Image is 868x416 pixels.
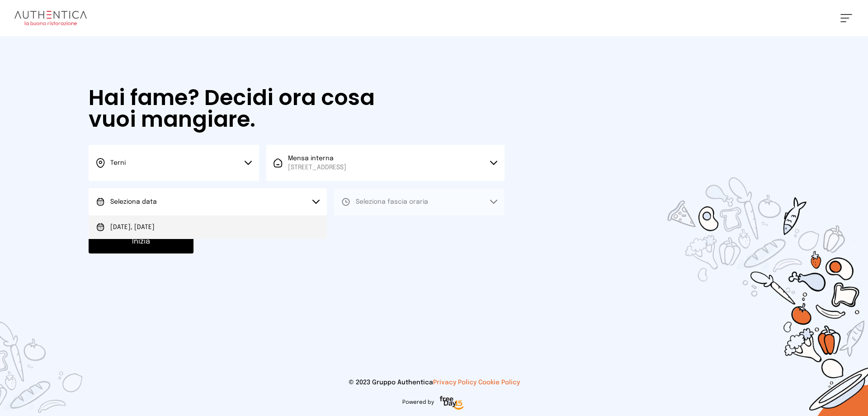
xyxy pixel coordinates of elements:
img: logo-freeday.3e08031.png [438,394,466,412]
a: Cookie Policy [478,379,520,386]
span: Powered by [402,399,434,406]
span: Seleziona data [110,199,157,205]
button: Seleziona fascia oraria [334,188,505,215]
button: Seleziona data [89,188,327,215]
span: Seleziona fascia oraria [356,199,428,205]
a: Privacy Policy [433,379,476,386]
button: Inizia [89,230,193,253]
p: © 2023 Gruppo Authentica [14,378,854,387]
span: [DATE], [DATE] [110,223,155,232]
